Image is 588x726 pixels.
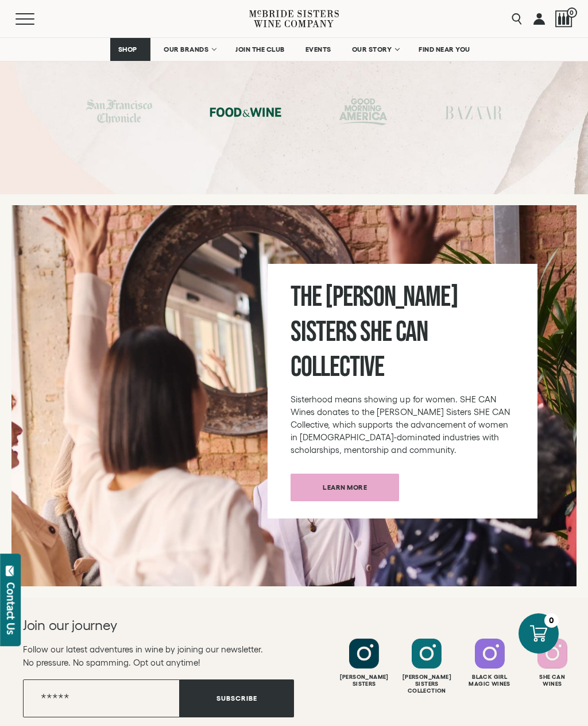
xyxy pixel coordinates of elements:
div: Black Girl Magic Wines [460,674,520,687]
a: Follow McBride Sisters Collection on Instagram [PERSON_NAME] SistersCollection [397,639,457,694]
div: 0 [544,613,559,628]
a: JOIN THE CLUB [228,38,292,61]
span: 0 [567,7,577,18]
span: OUR STORY [352,45,392,53]
a: OUR BRANDS [156,38,222,61]
span: Sisters [291,315,357,349]
a: FIND NEAR YOU [411,38,478,61]
button: Subscribe [180,679,294,717]
a: Follow McBride Sisters on Instagram [PERSON_NAME]Sisters [334,639,394,687]
a: Follow Black Girl Magic Wines on Instagram Black GirlMagic Wines [460,639,520,687]
input: Email [23,679,180,717]
a: Follow SHE CAN Wines on Instagram She CanWines [523,639,582,687]
span: SHE [360,315,391,349]
span: FIND NEAR YOU [419,45,470,53]
span: [PERSON_NAME] [325,280,458,314]
div: [PERSON_NAME] Sisters Collection [397,674,457,694]
h2: Join our journey [23,616,267,635]
a: Learn more [291,474,399,501]
div: [PERSON_NAME] Sisters [334,674,394,687]
span: EVENTS [305,45,331,53]
span: OUR BRANDS [164,45,208,53]
span: CAN [396,315,428,349]
span: The [291,280,321,314]
a: EVENTS [298,38,339,61]
span: JOIN THE CLUB [235,45,285,53]
button: Mobile Menu Trigger [16,13,57,25]
div: She Can Wines [523,674,582,687]
div: Contact Us [5,582,17,635]
p: Follow our latest adventures in wine by joining our newsletter. No pressure. No spamming. Opt out... [23,643,294,669]
a: SHOP [110,38,150,61]
p: Sisterhood means showing up for women. SHE CAN Wines donates to the [PERSON_NAME] Sisters SHE CAN... [291,393,514,456]
span: SHOP [118,45,137,53]
span: Learn more [303,476,387,498]
a: OUR STORY [345,38,406,61]
span: Collective [291,350,384,385]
